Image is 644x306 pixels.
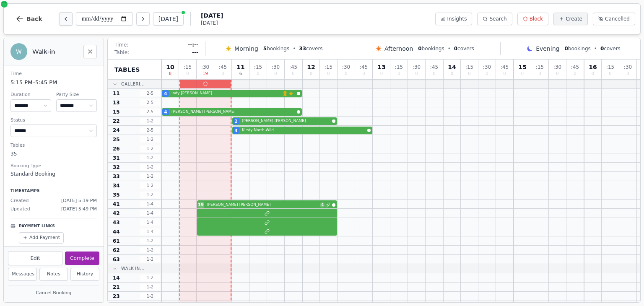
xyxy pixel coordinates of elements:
[10,43,27,60] div: W
[501,65,509,70] span: : 45
[221,72,224,76] span: 0
[113,238,120,244] span: 61
[10,188,97,194] p: Timestamps
[486,72,488,76] span: 0
[186,72,189,76] span: 0
[113,182,120,189] span: 34
[600,45,621,52] span: covers
[435,13,473,25] button: Insights
[556,72,558,76] span: 0
[136,12,150,26] button: Next day
[272,65,280,70] span: : 30
[293,45,296,52] span: •
[468,72,470,76] span: 0
[10,163,97,170] dt: Booking Type
[518,64,526,70] span: 15
[140,136,160,143] span: 1 - 2
[9,9,49,29] button: Back
[113,164,120,171] span: 32
[114,41,128,48] span: Time:
[164,91,167,97] span: 4
[553,13,588,25] button: Create
[360,65,368,70] span: : 45
[384,44,413,53] span: Afternoon
[609,72,611,76] span: 0
[489,16,506,22] span: Search
[600,46,604,52] span: 0
[59,12,73,26] button: Previous day
[327,72,330,76] span: 0
[140,247,160,253] span: 1 - 2
[345,72,347,76] span: 0
[10,70,97,78] dt: Time
[164,109,167,115] span: 4
[593,13,635,25] button: Cancelled
[140,192,160,198] span: 1 - 2
[61,197,97,205] span: [DATE] 5:19 PM
[113,136,120,143] span: 25
[203,72,208,76] span: 19
[477,13,512,25] button: Search
[530,16,543,22] span: Block
[433,72,435,76] span: 0
[594,45,597,52] span: •
[169,72,171,76] span: 8
[10,197,29,205] span: Created
[140,293,160,299] span: 1 - 2
[201,20,223,26] span: [DATE]
[113,90,120,97] span: 11
[61,206,97,213] span: [DATE] 5:49 PM
[553,65,561,70] span: : 30
[342,65,350,70] span: : 30
[26,16,42,22] span: Back
[397,72,400,76] span: 0
[140,275,160,281] span: 1 - 2
[70,268,99,281] button: History
[418,46,421,52] span: 0
[589,64,597,70] span: 16
[606,65,614,70] span: : 15
[325,65,332,70] span: : 15
[113,210,120,217] span: 42
[171,91,281,96] span: Indy [PERSON_NAME]
[521,72,524,76] span: 0
[201,65,209,70] span: : 30
[257,72,259,76] span: 0
[140,173,160,179] span: 1 - 2
[140,201,160,207] span: 1 - 4
[310,72,312,76] span: 0
[564,45,590,52] span: bookings
[140,118,160,124] span: 1 - 2
[56,91,97,99] dt: Party Size
[235,127,238,134] span: 4
[113,219,120,226] span: 43
[362,72,365,76] span: 0
[320,202,325,207] span: 4
[113,173,120,180] span: 33
[517,13,548,25] button: Block
[188,41,198,48] span: --:--
[483,65,491,70] span: : 30
[140,228,160,235] span: 1 - 4
[140,90,160,96] span: 2 - 5
[418,45,444,52] span: bookings
[140,238,160,244] span: 1 - 2
[140,284,160,290] span: 1 - 2
[10,91,51,99] dt: Duration
[448,64,456,70] span: 14
[451,72,453,76] span: 0
[198,202,204,208] span: 19
[113,284,120,290] span: 21
[263,46,267,52] span: 5
[140,145,160,152] span: 1 - 2
[307,64,315,70] span: 12
[19,223,55,229] p: Payment Links
[536,65,544,70] span: : 15
[8,251,62,265] button: Edit
[140,164,160,170] span: 1 - 2
[292,72,294,76] span: 0
[236,64,244,70] span: 11
[113,127,120,134] span: 24
[114,65,140,74] span: Tables
[413,65,421,70] span: : 30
